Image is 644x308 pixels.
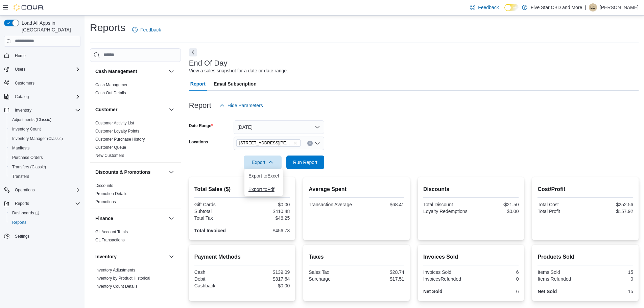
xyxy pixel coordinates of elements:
[9,218,80,227] span: Reports
[194,228,226,233] strong: Total Invoiced
[7,162,83,172] button: Transfers (Classic)
[423,253,519,261] h2: Invoices Sold
[293,141,297,145] button: Remove 409 Norfleet Drive from selection in this group
[472,269,519,275] div: 6
[214,77,257,91] span: Email Subscription
[95,238,125,242] a: GL Transactions
[307,141,313,146] button: Clear input
[95,68,166,75] button: Cash Management
[95,153,124,158] a: New Customers
[248,187,279,192] span: Export to Pdf
[472,202,519,207] div: -$21.50
[95,237,125,243] span: GL Transactions
[358,269,404,275] div: $28.74
[587,209,633,214] div: $157.92
[95,199,116,204] a: Promotions
[12,145,29,151] span: Manifests
[95,191,127,196] span: Promotion Details
[538,269,584,275] div: Items Sold
[15,94,29,99] span: Catalog
[129,23,164,37] a: Feedback
[472,209,519,214] div: $0.00
[95,68,137,75] h3: Cash Management
[587,276,633,282] div: 0
[538,289,557,294] strong: Net Sold
[194,185,290,193] h2: Total Sales ($)
[194,269,241,275] div: Cash
[309,269,355,275] div: Sales Tax
[423,289,443,294] strong: Net Sold
[95,106,166,113] button: Customer
[95,106,117,113] h3: Customer
[167,214,175,222] button: Finance
[315,141,320,146] button: Open list of options
[243,215,290,221] div: $46.25
[194,283,241,288] div: Cashback
[95,215,113,222] h3: Finance
[19,20,80,33] span: Load All Apps in [GEOGRAPHIC_DATA]
[90,228,181,247] div: Finance
[12,93,80,101] span: Catalog
[95,199,116,205] span: Promotions
[15,108,31,113] span: Inventory
[12,51,80,60] span: Home
[1,51,83,61] button: Home
[12,117,51,122] span: Adjustments (Classic)
[531,3,582,11] p: Five Star CBD and More
[15,234,29,239] span: Settings
[95,276,150,281] a: Inventory by Product Historical
[243,276,290,282] div: $317.64
[190,77,206,91] span: Report
[1,65,83,74] button: Users
[95,137,145,142] span: Customer Purchase History
[189,48,197,56] button: Next
[95,284,138,289] a: Inventory Count Details
[9,135,66,143] a: Inventory Manager (Classic)
[95,169,166,175] button: Discounts & Promotions
[423,276,470,282] div: InvoicesRefunded
[1,92,83,101] button: Catalog
[228,102,263,109] span: Hide Parameters
[472,276,519,282] div: 0
[95,230,128,234] a: GL Account Totals
[15,187,35,193] span: Operations
[90,21,125,34] h1: Reports
[167,67,175,75] button: Cash Management
[7,143,83,153] button: Manifests
[9,125,44,133] a: Inventory Count
[587,289,633,294] div: 15
[189,59,228,67] h3: End Of Day
[423,269,470,275] div: Invoices Sold
[358,276,404,282] div: $17.51
[12,106,34,114] button: Inventory
[12,174,29,179] span: Transfers
[12,155,43,160] span: Purchase Orders
[217,99,266,112] button: Hide Parameters
[95,253,166,260] button: Inventory
[12,164,46,170] span: Transfers (Classic)
[95,191,127,196] a: Promotion Details
[9,135,80,143] span: Inventory Manager (Classic)
[194,215,241,221] div: Total Tax
[478,4,499,11] span: Feedback
[14,4,44,11] img: Cova
[9,116,80,124] span: Adjustments (Classic)
[9,163,80,171] span: Transfers (Classic)
[7,208,83,218] a: Dashboards
[95,129,139,134] a: Customer Loyalty Points
[538,209,584,214] div: Total Profit
[1,231,83,241] button: Settings
[15,80,34,86] span: Customers
[585,3,586,11] p: |
[423,209,470,214] div: Loyalty Redemptions
[12,210,39,216] span: Dashboards
[538,202,584,207] div: Total Cost
[12,232,32,240] a: Settings
[9,172,80,181] span: Transfers
[12,65,80,73] span: Users
[95,121,134,125] a: Customer Activity List
[7,134,83,143] button: Inventory Manager (Classic)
